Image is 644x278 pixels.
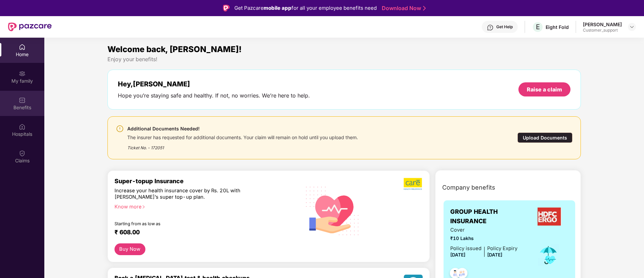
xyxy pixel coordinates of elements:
img: insurerLogo [538,207,562,226]
img: svg+xml;base64,PHN2ZyBpZD0iQmVuZWZpdHMiIHhtbG5zPSJodHRwOi8vd3d3LnczLm9yZy8yMDAwL3N2ZyIgd2lkdGg9Ij... [19,97,26,104]
div: Get Help [496,24,513,30]
img: icon [538,244,559,266]
a: Download Now [382,5,424,12]
img: svg+xml;base64,PHN2ZyBpZD0iV2FybmluZ18tXzI0eDI0IiBkYXRhLW5hbWU9Ildhcm5pbmcgLSAyNHgyNCIgeG1sbnM9Im... [116,125,124,133]
img: Stroke [423,5,426,12]
div: Eight Fold [546,24,569,30]
div: Increase your health insurance cover by Rs. 20L with [PERSON_NAME]’s super top-up plan. [114,188,265,201]
strong: mobile app [264,5,291,11]
div: Hope you’re staying safe and healthy. If not, no worries. We’re here to help. [118,92,310,99]
img: New Pazcare Logo [8,23,52,31]
span: [DATE] [487,252,502,257]
div: Know more [114,204,290,208]
img: svg+xml;base64,PHN2ZyB4bWxucz0iaHR0cDovL3d3dy53My5vcmcvMjAwMC9zdmciIHhtbG5zOnhsaW5rPSJodHRwOi8vd3... [301,178,365,243]
div: Raise a claim [527,86,562,93]
span: E [536,23,540,31]
img: svg+xml;base64,PHN2ZyBpZD0iSGVscC0zMngzMiIgeG1sbnM9Imh0dHA6Ly93d3cudzMub3JnLzIwMDAvc3ZnIiB3aWR0aD... [487,24,494,31]
div: The insurer has requested for additional documents. Your claim will remain on hold until you uplo... [127,133,358,141]
button: Buy Now [114,243,145,255]
div: ₹ 608.00 [114,229,288,237]
div: Policy Expiry [487,245,517,252]
img: svg+xml;base64,PHN2ZyB3aWR0aD0iMjAiIGhlaWdodD0iMjAiIHZpZXdCb3g9IjAgMCAyMCAyMCIgZmlsbD0ibm9uZSIgeG... [19,70,26,77]
span: Company benefits [442,183,495,192]
span: Welcome back, [PERSON_NAME]! [107,44,242,54]
img: b5dec4f62d2307b9de63beb79f102df3.png [404,177,423,190]
span: GROUP HEALTH INSURANCE [450,207,531,226]
div: Policy issued [450,245,481,252]
img: svg+xml;base64,PHN2ZyBpZD0iRHJvcGRvd24tMzJ4MzIiIHhtbG5zPSJodHRwOi8vd3d3LnczLm9yZy8yMDAwL3N2ZyIgd2... [629,24,635,30]
div: Super-topup Insurance [114,177,294,185]
img: svg+xml;base64,PHN2ZyBpZD0iSG9tZSIgeG1sbnM9Imh0dHA6Ly93d3cudzMub3JnLzIwMDAvc3ZnIiB3aWR0aD0iMjAiIG... [19,44,26,50]
span: Cover [450,226,517,234]
div: Ticket No. - 172051 [127,141,358,151]
span: right [142,205,145,209]
span: [DATE] [450,252,465,257]
div: Get Pazcare for all your employee benefits need [234,4,377,12]
div: Hey, [PERSON_NAME] [118,80,310,88]
div: Enjoy your benefits! [107,56,581,63]
div: Customer_support [583,28,622,33]
img: svg+xml;base64,PHN2ZyBpZD0iQ2xhaW0iIHhtbG5zPSJodHRwOi8vd3d3LnczLm9yZy8yMDAwL3N2ZyIgd2lkdGg9IjIwIi... [19,150,26,157]
div: Starting from as low as [114,221,266,226]
div: Upload Documents [517,132,572,143]
span: ₹10 Lakhs [450,235,517,242]
img: Logo [223,5,230,11]
div: Additional Documents Needed! [127,125,358,133]
div: [PERSON_NAME] [583,21,622,28]
img: svg+xml;base64,PHN2ZyBpZD0iSG9zcGl0YWxzIiB4bWxucz0iaHR0cDovL3d3dy53My5vcmcvMjAwMC9zdmciIHdpZHRoPS... [19,123,26,130]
